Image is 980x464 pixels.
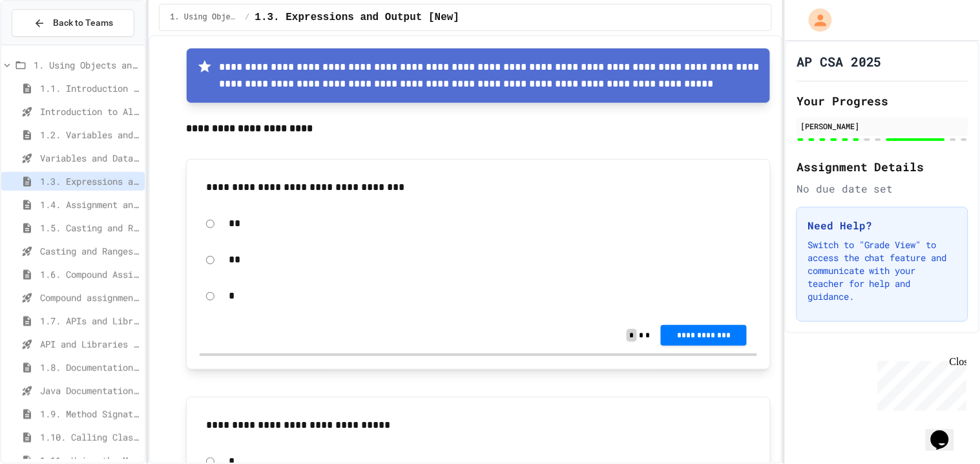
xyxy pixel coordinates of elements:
span: 1.9. Method Signatures [40,407,140,421]
iframe: chat widget [926,412,967,451]
span: Introduction to Algorithms, Programming, and Compilers [40,105,140,118]
div: My Account [795,5,835,35]
span: 1.3. Expressions and Output [New] [255,10,459,25]
span: 1.10. Calling Class Methods [40,430,140,444]
span: API and Libraries - Topic 1.7 [40,337,140,351]
h2: Assignment Details [797,158,968,176]
p: Switch to "Grade View" to access the chat feature and communicate with your teacher for help and ... [808,238,957,303]
span: Back to Teams [53,16,113,30]
h1: AP CSA 2025 [797,52,882,70]
span: 1.8. Documentation with Comments and Preconditions [40,361,140,374]
h2: Your Progress [797,92,968,110]
span: 1.7. APIs and Libraries [40,314,140,328]
h3: Need Help? [808,218,957,233]
span: / [245,12,249,23]
span: 1.5. Casting and Ranges of Values [40,221,140,235]
span: Java Documentation with Comments - Topic 1.8 [40,384,140,397]
span: 1.1. Introduction to Algorithms, Programming, and Compilers [40,81,140,95]
span: Compound assignment operators - Quiz [40,291,140,304]
div: [PERSON_NAME] [800,120,964,132]
iframe: chat widget [873,356,967,411]
button: Back to Teams [12,9,134,37]
span: 1. Using Objects and Methods [170,12,240,23]
span: 1.4. Assignment and Input [40,198,140,211]
span: 1.6. Compound Assignment Operators [40,268,140,281]
span: 1. Using Objects and Methods [34,58,140,72]
span: Variables and Data Types - Quiz [40,151,140,165]
span: 1.2. Variables and Data Types [40,128,140,142]
div: Chat with us now!Close [5,5,89,82]
span: 1.3. Expressions and Output [New] [40,174,140,188]
div: No due date set [797,181,968,196]
span: Casting and Ranges of variables - Quiz [40,244,140,258]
